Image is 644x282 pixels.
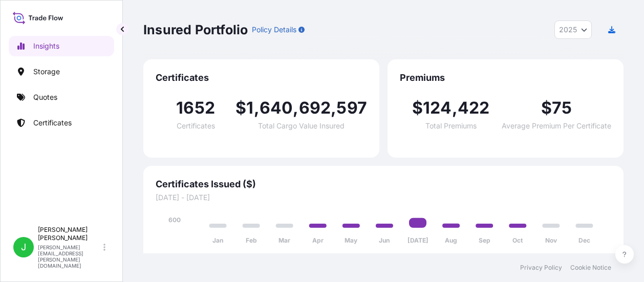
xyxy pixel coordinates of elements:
[425,122,477,129] span: Total Premiums
[512,236,523,244] tspan: Oct
[38,226,101,242] p: [PERSON_NAME] [PERSON_NAME]
[379,236,390,244] tspan: Jun
[168,216,181,224] tspan: 600
[176,100,215,116] span: 1652
[345,236,358,244] tspan: May
[9,61,114,82] a: Storage
[458,100,490,116] span: 422
[578,236,590,244] tspan: Dec
[33,67,60,77] p: Storage
[407,236,428,244] tspan: [DATE]
[260,100,293,116] span: 640
[545,236,557,244] tspan: Nov
[412,100,423,116] span: $
[278,236,290,244] tspan: Mar
[33,118,72,128] p: Certificates
[143,21,248,38] p: Insured Portfolio
[38,244,101,269] p: [PERSON_NAME][EMAIL_ADDRESS][PERSON_NAME][DOMAIN_NAME]
[452,100,458,116] span: ,
[445,236,457,244] tspan: Aug
[520,264,562,272] a: Privacy Policy
[423,100,452,116] span: 124
[299,100,331,116] span: 692
[212,236,223,244] tspan: Jan
[293,100,298,116] span: ,
[21,242,26,252] span: J
[156,178,611,190] span: Certificates Issued ($)
[33,41,59,51] p: Insights
[252,25,296,35] p: Policy Details
[9,87,114,107] a: Quotes
[554,20,592,39] button: Year Selector
[400,72,611,84] span: Premiums
[177,122,215,129] span: Certificates
[246,236,257,244] tspan: Feb
[479,236,490,244] tspan: Sep
[258,122,345,129] span: Total Cargo Value Insured
[570,264,611,272] a: Cookie Notice
[541,100,552,116] span: $
[9,113,114,133] a: Certificates
[331,100,336,116] span: ,
[156,192,611,203] span: [DATE] - [DATE]
[254,100,260,116] span: ,
[502,122,611,129] span: Average Premium Per Certificate
[9,36,114,56] a: Insights
[312,236,324,244] tspan: Apr
[33,92,57,102] p: Quotes
[246,100,253,116] span: 1
[559,25,577,35] span: 2025
[552,100,572,116] span: 75
[336,100,367,116] span: 597
[156,72,367,84] span: Certificates
[235,100,246,116] span: $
